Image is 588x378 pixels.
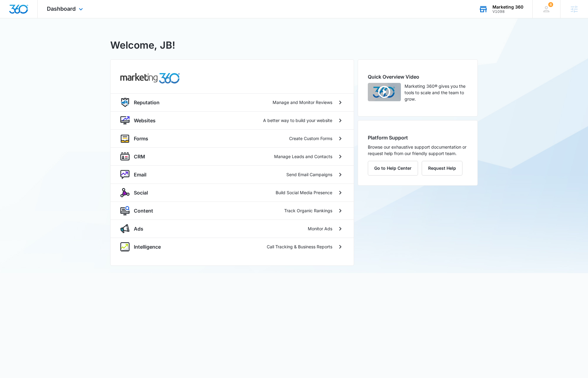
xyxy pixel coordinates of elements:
[134,171,146,178] p: Email
[289,135,332,142] p: Create Custom Forms
[274,153,332,160] p: Manage Leads and Contacts
[120,242,130,251] img: intelligence
[111,147,354,165] a: crmCRMManage Leads and Contacts
[120,98,130,107] img: reputation
[492,5,523,9] div: account name
[368,134,468,141] h2: Platform Support
[111,183,354,202] a: socialSocialBuild Social Media Presence
[110,38,175,53] h1: Welcome, JB!
[368,165,422,171] a: Go to Help Center
[134,243,161,250] p: Intelligence
[120,152,130,161] img: crm
[134,189,148,196] p: Social
[368,83,401,101] img: Quick Overview Video
[134,117,156,124] p: Websites
[111,165,354,183] a: nurtureEmailSend Email Campaigns
[111,93,354,111] a: reputationReputationManage and Monitor Reviews
[120,73,180,83] img: common.products.marketing.title
[368,144,468,157] p: Browse our exhaustive support documentation or request help from our friendly support team.
[111,202,354,220] a: contentContentTrack Organic Rankings
[134,207,153,214] p: Content
[111,238,354,256] a: intelligenceIntelligenceCall Tracking & Business Reports
[286,171,332,178] p: Send Email Campaigns
[111,111,354,129] a: websiteWebsitesA better way to build your website
[368,161,418,176] button: Go to Help Center
[273,99,332,106] p: Manage and Monitor Reviews
[263,117,332,124] p: A better way to build your website
[134,225,143,232] p: Ads
[47,6,76,12] span: Dashboard
[276,189,332,196] p: Build Social Media Presence
[492,9,523,14] div: account id
[368,73,468,80] h2: Quick Overview Video
[422,165,462,171] a: Request Help
[134,99,160,106] p: Reputation
[134,153,145,160] p: CRM
[120,170,130,179] img: nurture
[284,207,332,214] p: Track Organic Rankings
[111,129,354,147] a: formsFormsCreate Custom Forms
[548,2,553,7] span: 6
[548,2,553,7] div: notifications count
[120,134,130,143] img: forms
[111,220,354,238] a: adsAdsMonitor Ads
[267,243,332,250] p: Call Tracking & Business Reports
[405,83,468,102] p: Marketing 360® gives you the tools to scale and the team to grow.
[120,188,130,197] img: social
[308,225,332,232] p: Monitor Ads
[120,224,130,233] img: ads
[120,116,130,125] img: website
[422,161,462,176] button: Request Help
[134,135,148,142] p: Forms
[120,206,130,215] img: content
